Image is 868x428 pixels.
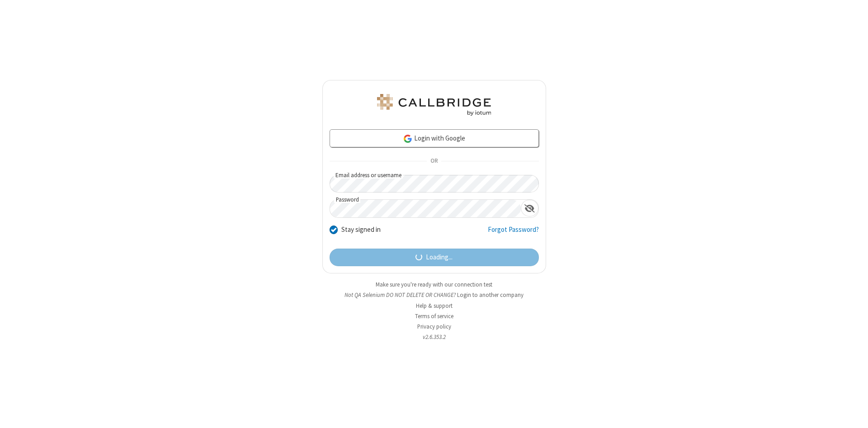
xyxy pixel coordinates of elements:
a: Privacy policy [417,323,451,330]
a: Login with Google [330,129,539,147]
a: Forgot Password? [488,225,539,242]
img: QA Selenium DO NOT DELETE OR CHANGE [375,94,493,116]
li: Not QA Selenium DO NOT DELETE OR CHANGE? [322,291,546,299]
span: Loading... [426,252,453,263]
button: Loading... [330,249,539,267]
button: Login to another company [457,291,524,299]
a: Terms of service [415,312,453,320]
li: v2.6.353.2 [322,333,546,341]
div: Show password [521,200,538,216]
a: Make sure you're ready with our connection test [376,281,492,288]
a: Help & support [416,302,453,310]
input: Password [330,200,521,217]
label: Stay signed in [341,225,381,235]
img: google-icon.png [403,134,413,144]
span: OR [427,155,441,168]
input: Email address or username [330,175,539,193]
